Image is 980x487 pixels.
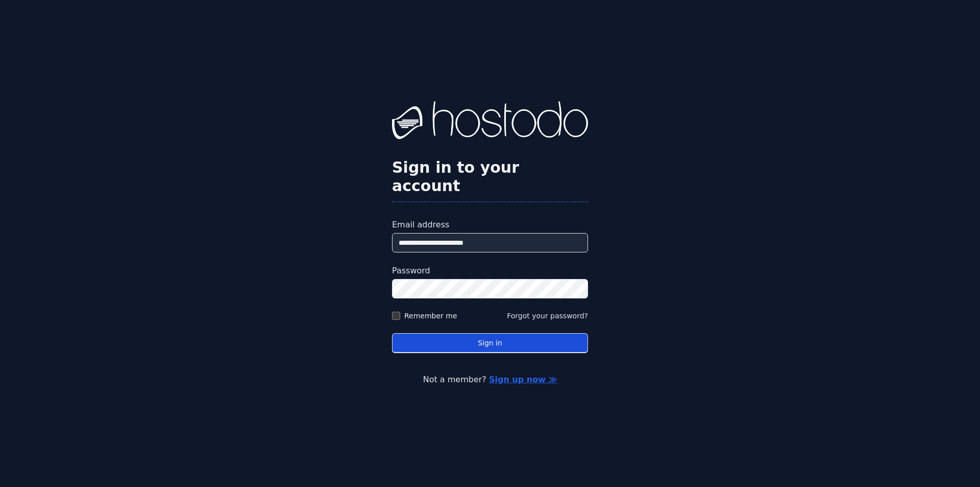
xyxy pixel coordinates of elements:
[392,158,588,195] h2: Sign in to your account
[392,265,588,277] label: Password
[392,333,588,353] button: Sign in
[404,311,457,321] label: Remember me
[49,374,931,386] p: Not a member?
[392,219,588,231] label: Email address
[392,101,588,142] img: Hostodo
[507,311,588,321] button: Forgot your password?
[489,375,557,384] a: Sign up now ≫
